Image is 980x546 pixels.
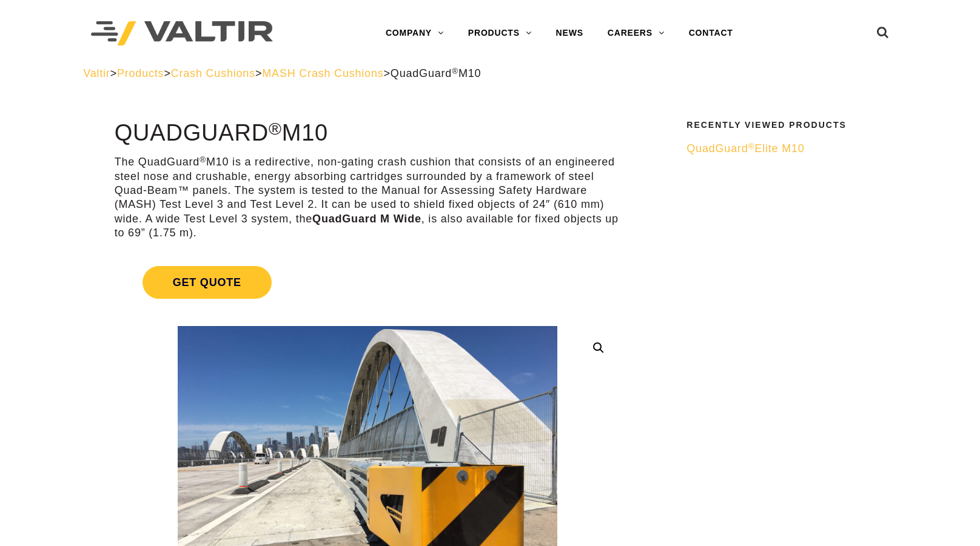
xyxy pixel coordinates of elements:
[677,21,745,45] a: CONTACT
[596,21,677,45] a: CAREERS
[456,21,544,45] a: PRODUCTS
[312,213,421,225] strong: QuadGuard M Wide
[391,67,481,79] span: QuadGuard M10
[115,251,621,313] a: Get Quote
[115,155,621,240] p: The QuadGuard M10 is a redirective, non-gating crash cushion that consists of an engineered steel...
[748,142,755,151] sup: ®
[143,266,272,299] span: Get Quote
[686,121,889,130] h2: Recently Viewed Products
[544,21,596,45] a: NEWS
[269,119,282,138] sup: ®
[200,155,206,164] sup: ®
[262,67,383,79] a: MASH Crash Cushions
[91,21,273,46] img: Valtir
[117,67,164,79] a: Products
[686,142,889,156] a: QuadGuard®Elite M10
[115,121,621,146] h1: QuadGuard M10
[374,21,456,45] a: COMPANY
[686,142,804,155] span: QuadGuard Elite M10
[452,67,458,76] sup: ®
[171,67,255,79] a: Crash Cushions
[83,67,110,79] a: Valtir
[83,67,897,81] div: > > > >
